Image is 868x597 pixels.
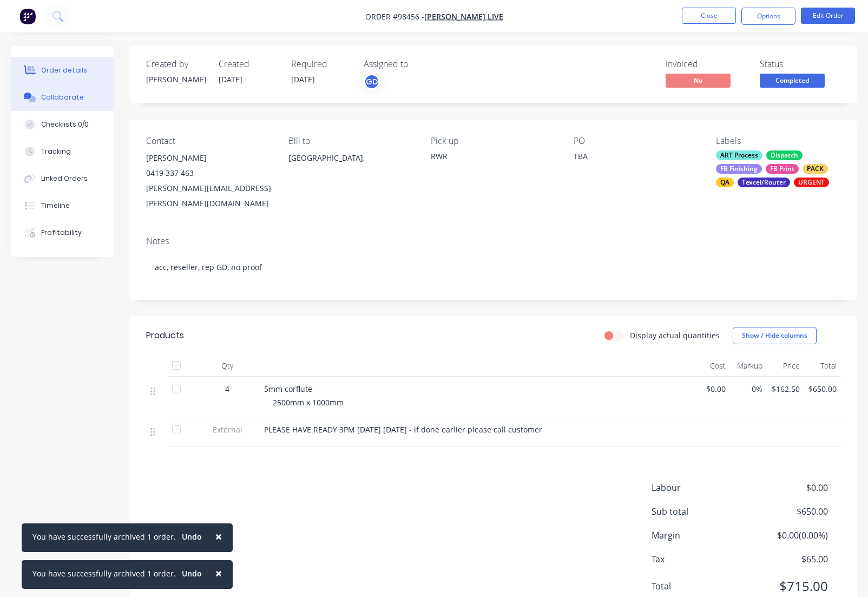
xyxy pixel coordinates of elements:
div: [GEOGRAPHIC_DATA], [288,150,413,166]
div: Markup [730,355,767,377]
div: Dispatch [766,150,803,160]
button: Linked Orders [11,165,114,192]
div: Texcel/Router [738,178,790,187]
div: PO [574,136,699,146]
div: URGENT [794,178,829,187]
button: Close [205,560,233,586]
div: Required [291,59,351,69]
div: ART Process [716,150,762,160]
span: External [199,424,255,435]
button: GD [364,74,380,90]
button: Undo [176,529,208,545]
div: Order details [41,65,87,75]
div: Bill to [288,136,413,146]
button: Close [205,523,233,549]
div: [PERSON_NAME][EMAIL_ADDRESS][PERSON_NAME][DOMAIN_NAME] [146,181,271,211]
div: 0419 337 463 [146,166,271,181]
span: PLEASE HAVE READY 3PM [DATE] [DATE] - if done earlier please call customer [264,424,542,435]
span: Labour [652,481,748,494]
button: Options [741,8,795,25]
div: Created by [146,59,206,69]
span: No [666,74,731,87]
div: Tracking [41,147,71,156]
button: Profitability [11,219,114,246]
span: 2500mm x 1000mm [273,397,344,408]
button: Completed [760,74,825,90]
button: Close [682,8,736,24]
div: Profitability [41,228,82,238]
div: You have successfully archived 1 order. [32,531,176,542]
div: Qty [195,355,260,377]
div: Timeline [41,201,70,211]
div: [PERSON_NAME] [146,74,206,85]
span: 0% [734,383,763,395]
div: Created [219,59,278,69]
div: Linked Orders [41,174,88,183]
div: PACK [803,164,828,174]
button: Order details [11,57,114,84]
span: $650.00 [808,383,837,395]
span: [DATE] [291,74,315,84]
button: Undo [176,566,208,582]
span: $65.00 [748,553,828,566]
div: [PERSON_NAME]0419 337 463[PERSON_NAME][EMAIL_ADDRESS][PERSON_NAME][DOMAIN_NAME] [146,150,271,211]
div: Invoiced [666,59,747,69]
div: FB Finishing [716,164,762,174]
span: × [215,566,222,581]
div: acc, reseller, rep GD, no proof [146,251,841,284]
span: Sub total [652,505,748,518]
div: [PERSON_NAME] [146,150,271,166]
div: RWR [431,150,556,162]
span: × [215,529,222,544]
div: Contact [146,136,271,146]
span: Margin [652,529,748,542]
div: Checklists 0/0 [41,120,89,129]
span: Completed [760,74,825,87]
div: [GEOGRAPHIC_DATA], [288,150,413,185]
div: FB Print [766,164,799,174]
button: Show / Hide columns [733,327,817,344]
span: $0.00 [697,383,726,395]
span: Total [652,580,748,593]
a: [PERSON_NAME] LIVE [424,11,503,22]
button: Timeline [11,192,114,219]
div: QA [716,178,734,187]
div: Total [804,355,841,377]
button: Edit Order [801,8,855,24]
span: $650.00 [748,505,828,518]
div: Assigned to [364,59,472,69]
span: Tax [652,553,748,566]
div: Notes [146,236,841,246]
span: [DATE] [219,74,242,84]
div: TBA [574,150,699,166]
span: $0.00 [748,481,828,494]
span: 5mm corflute [264,384,312,394]
div: Cost [693,355,730,377]
span: $0.00 ( 0.00 %) [748,529,828,542]
button: Checklists 0/0 [11,111,114,138]
div: Price [767,355,804,377]
span: $715.00 [748,576,828,596]
div: Collaborate [41,93,84,102]
span: 4 [225,383,229,395]
div: You have successfully archived 1 order. [32,568,176,579]
div: Status [760,59,841,69]
span: Order #98456 - [365,11,424,22]
img: Factory [19,8,36,24]
button: Collaborate [11,84,114,111]
div: Pick up [431,136,556,146]
label: Display actual quantities [630,330,720,341]
div: Products [146,329,184,342]
div: Labels [716,136,841,146]
button: Tracking [11,138,114,165]
span: $162.50 [771,383,800,395]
